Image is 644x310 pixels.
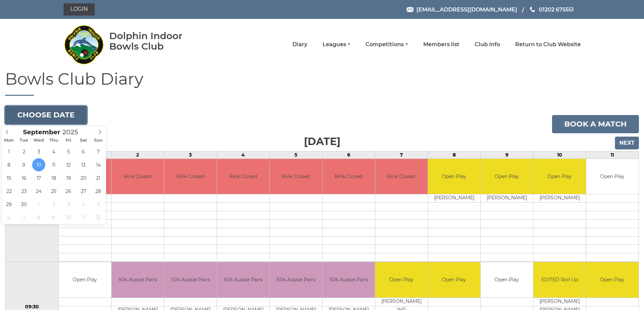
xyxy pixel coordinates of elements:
td: S04 Aussie Pairs [164,262,217,298]
span: [EMAIL_ADDRESS][DOMAIN_NAME] [416,6,517,12]
span: September 21, 2025 [92,171,105,185]
span: September 23, 2025 [17,185,30,198]
span: October 9, 2025 [47,211,60,224]
span: September 2, 2025 [17,145,30,158]
td: Rink Closed [375,159,428,194]
td: S04 Aussie Pairs [270,262,322,298]
span: October 11, 2025 [77,211,90,224]
td: Rink Closed [217,159,269,194]
td: EDITED Roll Up [533,262,586,298]
span: September 11, 2025 [47,158,60,171]
span: September 19, 2025 [62,171,75,185]
a: Email [EMAIL_ADDRESS][DOMAIN_NAME] [407,5,517,14]
span: September 15, 2025 [2,171,16,185]
span: September 10, 2025 [32,158,45,171]
span: Scroll to increment [23,129,60,136]
span: September 1, 2025 [2,145,16,158]
td: [PERSON_NAME] [481,194,533,203]
td: Open Play [428,262,480,298]
td: 9 [480,151,533,159]
td: 5 [269,151,322,159]
td: 11 [586,151,639,159]
td: S04 Aussie Pairs [217,262,269,298]
img: Dolphin Indoor Bowls Club [64,21,104,68]
span: September 8, 2025 [2,158,16,171]
img: Phone us [530,7,535,12]
span: September 7, 2025 [92,145,105,158]
span: September 6, 2025 [77,145,90,158]
span: September 17, 2025 [32,171,45,185]
span: September 5, 2025 [62,145,75,158]
span: September 16, 2025 [17,171,30,185]
a: Return to Club Website [515,41,581,48]
span: September 18, 2025 [47,171,60,185]
td: Rink Closed [112,159,164,194]
a: Login [64,3,95,16]
td: S04 Aussie Pairs [112,262,164,298]
span: October 4, 2025 [77,198,90,211]
input: Scroll to increment [60,128,87,136]
td: 4 [217,151,269,159]
a: Leagues [323,41,350,48]
span: Thu [46,138,61,143]
td: Rink Closed [270,159,322,194]
td: 6 [322,151,375,159]
td: Open Play [586,159,639,194]
a: Club Info [475,41,500,48]
span: Mon [2,138,17,143]
a: Phone us 01202 675551 [529,5,574,14]
input: Next [615,137,639,149]
span: September 22, 2025 [2,185,16,198]
td: 7 [375,151,428,159]
td: 2 [111,151,164,159]
td: Open Play [586,262,639,298]
span: September 26, 2025 [62,185,75,198]
span: October 3, 2025 [62,198,75,211]
span: September 25, 2025 [47,185,60,198]
span: September 30, 2025 [17,198,30,211]
td: Open Play [375,262,428,298]
td: [PERSON_NAME] [533,194,586,203]
span: September 20, 2025 [77,171,90,185]
span: October 8, 2025 [32,211,45,224]
a: Book a match [552,115,639,133]
span: October 10, 2025 [62,211,75,224]
span: September 29, 2025 [2,198,16,211]
span: September 27, 2025 [77,185,90,198]
button: Choose date [5,106,87,124]
span: September 28, 2025 [92,185,105,198]
td: [PERSON_NAME] [533,298,586,306]
a: Diary [292,41,307,48]
span: October 2, 2025 [47,198,60,211]
td: Open Play [533,159,586,194]
span: Wed [31,138,46,143]
span: September 24, 2025 [32,185,45,198]
span: October 1, 2025 [32,198,45,211]
span: September 14, 2025 [92,158,105,171]
span: Tue [17,138,31,143]
td: Open Play [59,262,111,298]
span: October 12, 2025 [92,211,105,224]
td: 3 [164,151,217,159]
div: Dolphin Indoor Bowls Club [109,31,204,52]
img: Email [407,7,413,12]
h1: Bowls Club Diary [5,70,639,96]
td: [PERSON_NAME] [375,298,428,306]
td: Open Play [428,159,480,194]
span: September 3, 2025 [32,145,45,158]
a: Members list [423,41,459,48]
span: October 6, 2025 [2,211,16,224]
span: Sat [76,138,91,143]
td: Rink Closed [323,159,375,194]
span: September 4, 2025 [47,145,60,158]
span: October 7, 2025 [17,211,30,224]
span: September 12, 2025 [62,158,75,171]
td: Open Play [481,159,533,194]
span: Sun [91,138,106,143]
span: Fri [61,138,76,143]
td: 10 [533,151,586,159]
td: S04 Aussie Pairs [323,262,375,298]
span: October 5, 2025 [92,198,105,211]
td: 8 [428,151,480,159]
a: Competitions [365,41,408,48]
